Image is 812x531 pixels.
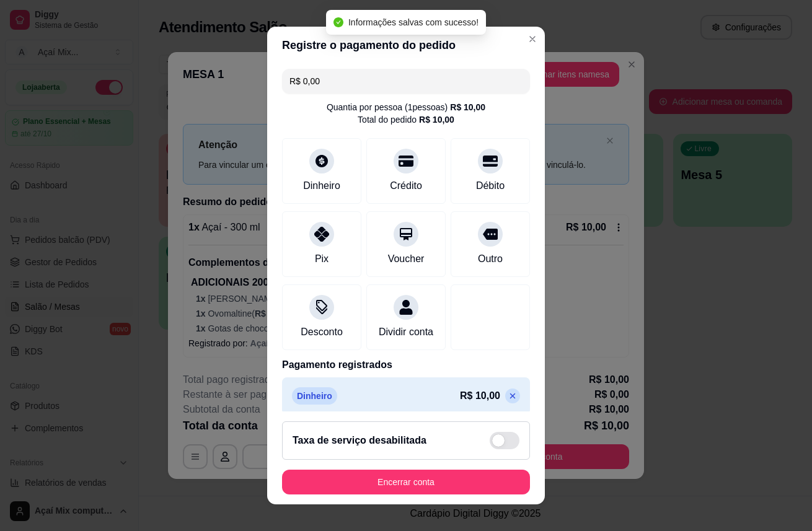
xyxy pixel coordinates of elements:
span: check-circle [333,17,343,27]
div: Crédito [390,178,422,193]
button: Encerrar conta [282,470,530,494]
div: Dinheiro [303,178,340,193]
div: R$ 10,00 [419,113,454,126]
h2: Taxa de serviço desabilitada [293,433,426,448]
button: Close [523,29,542,49]
div: R$ 10,00 [450,101,485,113]
div: Dividir conta [379,325,433,340]
input: Ex.: hambúrguer de cordeiro [289,69,523,94]
div: Débito [476,178,505,193]
div: Desconto [301,325,343,340]
header: Registre o pagamento do pedido [267,27,545,64]
p: Pagamento registrados [282,358,530,372]
div: Total do pedido [358,113,454,126]
span: Informações salvas com sucesso! [348,17,479,27]
div: Pix [315,252,329,266]
p: Dinheiro [292,387,337,405]
div: Voucher [388,252,425,266]
p: R$ 10,00 [460,388,500,403]
div: Quantia por pessoa ( 1 pessoas) [327,101,485,113]
div: Outro [478,252,503,266]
